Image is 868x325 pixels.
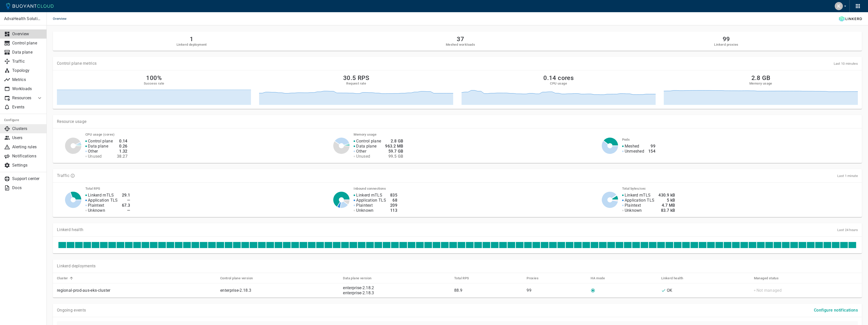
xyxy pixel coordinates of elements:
h4: 113 [390,208,397,213]
h2: 37 [446,36,475,43]
h2: 0.14 cores [543,74,574,82]
h4: 4.7 MB [658,203,675,208]
p: Data plane [88,144,108,149]
span: Proxies [527,276,545,281]
h4: 67.3 [122,203,130,208]
h5: Meshed workloads [446,43,475,47]
p: Control plane metrics [57,61,97,66]
span: Overview [53,12,73,25]
h4: 0.14 [117,139,128,144]
a: enterprise-2.18.3 [220,288,251,293]
span: Control plane version [220,276,259,281]
h5: Linkerd health [661,276,683,280]
h2: 2.8 GB [751,74,770,82]
p: Application TLS [625,198,655,203]
span: HA mode [591,276,611,281]
button: Configure notifications [812,306,860,315]
p: Other [356,149,366,154]
h5: Configure [4,118,43,122]
p: Settings [12,163,43,168]
p: OK [667,288,672,293]
p: Control plane [12,41,43,46]
h5: Proxies [527,276,539,280]
p: Docs [12,185,43,190]
h4: 963.2 MB [385,144,403,149]
p: Data plane [12,50,43,55]
h5: Data plane version [343,276,371,280]
h4: 59.7 GB [385,149,403,154]
h4: 835 [390,193,397,198]
p: Data plane [356,144,376,149]
p: Unknown [625,208,642,213]
p: Linkerd mTLS [625,193,651,198]
p: regional-prod-aus-eks-cluster [57,288,216,293]
p: Unmeshed [625,149,644,154]
h4: Configure notifications [814,308,858,313]
h4: 1.32 [117,149,128,154]
p: Linkerd mTLS [88,193,114,198]
p: Linkerd mTLS [356,193,382,198]
a: 100%Success rate [57,74,251,105]
p: Traffic [12,59,43,64]
p: AdvaHealth Solutions [4,16,42,21]
h5: Memory usage [749,82,772,86]
p: Application TLS [356,198,386,203]
p: 99 [527,288,587,293]
h2: 100% [146,74,162,82]
p: Metrics [12,77,43,82]
p: Linkerd health [57,227,83,232]
p: Plaintext [356,203,373,208]
h4: 29.1 [122,193,130,198]
p: Resource usage [57,119,858,124]
a: enterprise-2.18.2 [343,285,374,290]
a: 0.14 coresCPU usage [462,74,656,105]
span: Cluster [57,276,75,281]
p: Application TLS [88,198,118,203]
p: Linkerd deployments [57,264,96,269]
span: Last 24 hours [837,228,858,232]
h4: 38.27 [117,154,128,159]
h4: — [122,198,130,203]
p: 88.9 [454,288,523,293]
svg: TLS data is compiled from traffic seen by Linkerd proxies. RPS and TCP bytes reflect both inbound... [70,173,75,178]
h5: Control plane version [220,276,253,280]
p: Support center [12,176,43,181]
h5: Request rate [346,82,366,86]
h2: 30.5 RPS [343,74,369,82]
a: enterprise-2.18.3 [343,290,374,295]
p: Not managed [756,288,782,293]
p: Overview [12,31,43,37]
p: Traffic [57,173,69,178]
h4: 209 [390,203,397,208]
p: Clusters [12,126,43,131]
p: Users [12,135,43,140]
p: Unused [356,154,370,159]
p: Meshed [625,144,639,149]
h4: 0.26 [117,144,128,149]
h5: Managed status [754,276,779,280]
h4: 99.5 GB [385,154,403,159]
h5: Linkerd deployment [177,43,207,47]
a: 30.5 RPSRequest rate [259,74,453,105]
h5: HA mode [591,276,605,280]
p: Plaintext [625,203,641,208]
h4: 99 [648,144,655,149]
h4: 83.7 kB [658,208,675,213]
h4: 68 [390,198,397,203]
p: Alerting rules [12,144,43,150]
h2: 1 [177,36,207,43]
p: Unknown [88,208,105,213]
h4: 154 [648,149,655,154]
p: Unknown [356,208,373,213]
h4: 5 kB [658,198,675,203]
h5: Linkerd proxies [714,43,738,47]
p: Ongoing events [57,308,86,313]
h4: 430.9 kB [658,193,675,198]
a: Configure notifications [812,307,860,312]
span: Linkerd health [661,276,690,281]
p: Unused [88,154,102,159]
p: Events [12,105,43,110]
a: 2.8 GBMemory usage [664,74,858,105]
span: Data plane version [343,276,378,281]
h5: CPU usage [550,82,567,86]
